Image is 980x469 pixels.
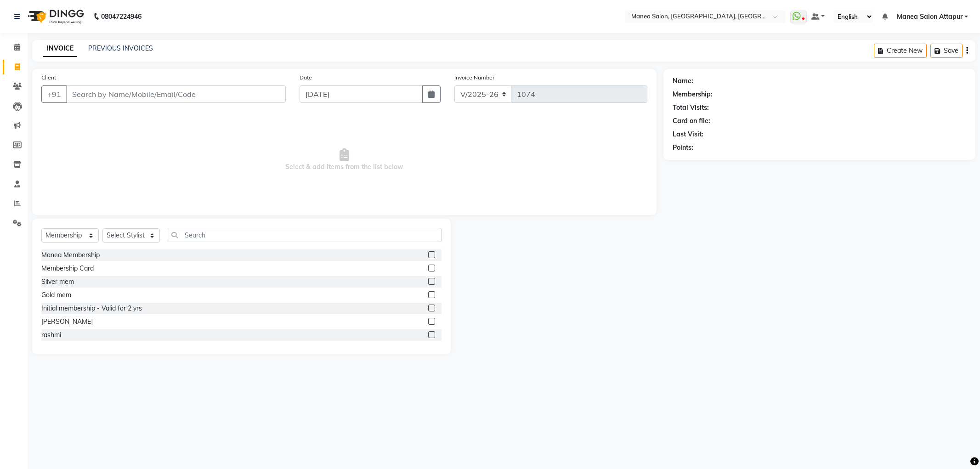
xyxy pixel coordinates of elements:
button: +91 [41,85,67,103]
label: Date [300,73,312,82]
div: Gold mem [41,290,71,300]
div: Membership: [673,90,713,99]
div: Name: [673,76,693,86]
div: rashmi [41,330,61,340]
div: Total Visits: [673,103,709,113]
span: Select & add items from the list below [41,114,647,206]
a: INVOICE [43,40,77,57]
a: PREVIOUS INVOICES [88,44,153,52]
img: logo [23,4,86,29]
b: 08047224946 [101,4,142,29]
button: Create New [874,44,927,58]
div: Points: [673,143,693,153]
div: Membership Card [41,264,94,273]
input: Search [167,228,442,242]
label: Client [41,73,56,82]
div: Last Visit: [673,130,703,139]
div: Initial membership - Valid for 2 yrs [41,304,142,313]
div: Card on file: [673,116,710,126]
label: Invoice Number [454,73,494,82]
div: Silver mem [41,277,74,287]
span: Manea Salon Attapur [897,12,963,22]
input: Search by Name/Mobile/Email/Code [66,85,286,103]
div: [PERSON_NAME] [41,317,93,327]
div: Manea Membership [41,250,100,260]
button: Save [930,44,963,58]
